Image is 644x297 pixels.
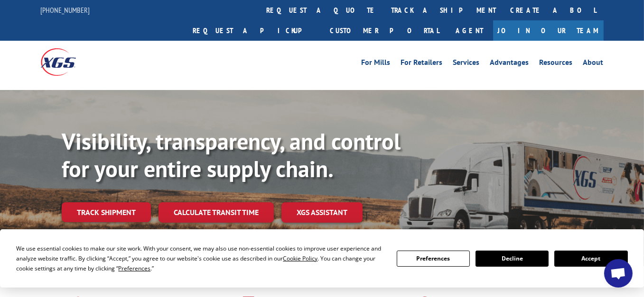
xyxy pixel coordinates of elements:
button: Accept [554,251,627,267]
a: Services [453,59,480,69]
a: Advantages [490,59,529,69]
button: Decline [476,251,549,267]
span: Cookie Policy [283,254,317,262]
a: Track shipment [62,202,151,222]
a: Calculate transit time [159,202,274,223]
a: XGS ASSISTANT [281,202,363,223]
a: For Retailers [401,59,443,69]
div: We use essential cookies to make our site work. With your consent, we may also use non-essential ... [16,243,385,273]
div: Open chat [604,259,633,288]
a: For Mills [362,59,391,69]
button: Preferences [397,251,470,267]
a: [PHONE_NUMBER] [41,5,90,15]
a: Request a pickup [186,20,323,41]
a: Join Our Team [493,20,604,41]
b: Visibility, transparency, and control for your entire supply chain. [62,126,401,183]
a: Agent [447,20,493,41]
a: Resources [540,59,573,69]
a: About [583,59,604,69]
a: Customer Portal [323,20,447,41]
span: Preferences [118,264,150,272]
